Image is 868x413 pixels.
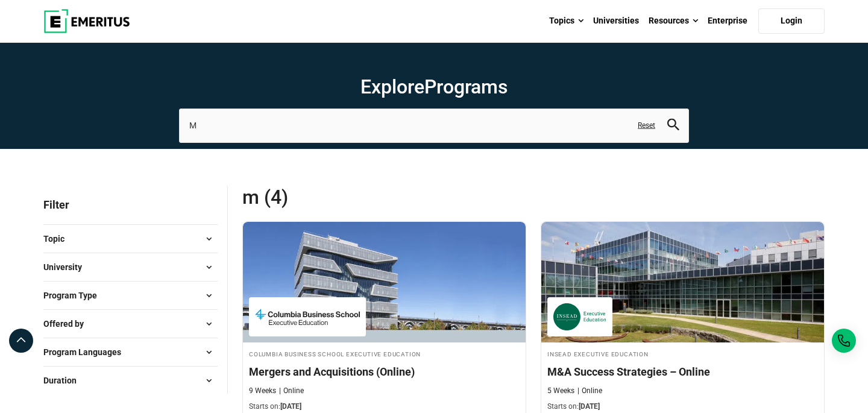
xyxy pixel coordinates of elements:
[547,364,818,379] h4: M&A Success Strategies – Online
[424,75,508,98] span: Programs
[547,402,818,412] p: Starts on:
[43,260,92,274] span: University
[667,119,679,133] button: search
[638,121,655,131] a: Reset search
[577,386,602,396] p: Online
[179,75,689,99] h1: Explore
[179,109,689,142] input: search-page
[43,374,86,387] span: Duration
[553,303,606,330] img: INSEAD Executive Education
[43,317,93,330] span: Offered by
[279,386,304,396] p: Online
[43,286,218,304] button: Program Type
[547,386,574,396] p: 5 Weeks
[667,122,679,133] a: search
[43,258,218,276] button: University
[255,303,360,330] img: Columbia Business School Executive Education
[541,222,824,342] img: M&A Success Strategies – Online | Online Business Analytics Course
[242,185,533,209] span: M (4)
[758,8,825,34] a: Login
[280,402,301,411] span: [DATE]
[43,315,218,333] button: Offered by
[579,402,600,411] span: [DATE]
[43,371,218,389] button: Duration
[43,343,218,361] button: Program Languages
[547,348,818,359] h4: INSEAD Executive Education
[249,386,276,396] p: 9 Weeks
[43,289,107,302] span: Program Type
[249,364,520,379] h4: Mergers and Acquisitions (Online)
[43,185,218,224] p: Filter
[243,222,526,342] img: Mergers and Acquisitions (Online) | Online Strategy and Innovation Course
[249,348,520,359] h4: Columbia Business School Executive Education
[43,345,131,359] span: Program Languages
[43,232,74,245] span: Topic
[249,402,520,412] p: Starts on:
[43,230,218,248] button: Topic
